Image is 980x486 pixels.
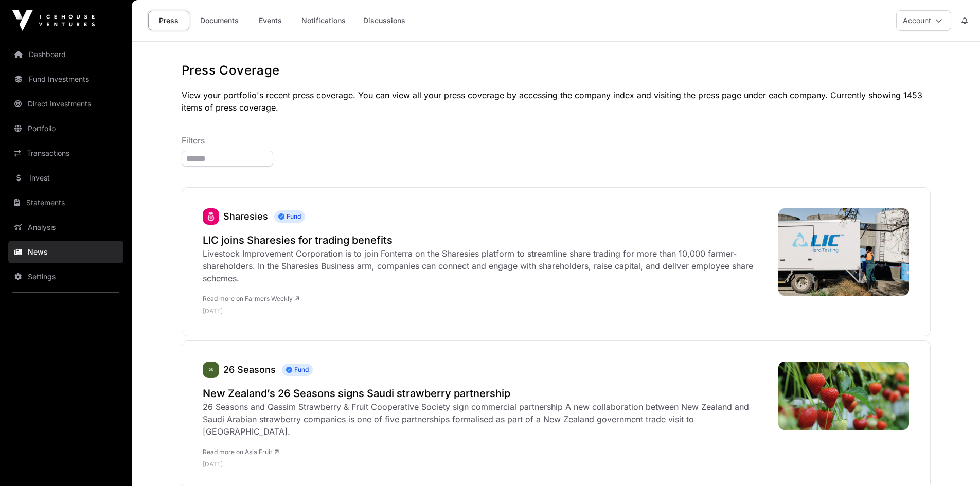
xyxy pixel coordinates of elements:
[223,211,268,222] a: Sharesies
[203,208,219,225] a: Sharesies
[282,364,313,376] span: Fund
[203,448,279,456] a: Read more on Asia Fruit
[182,62,931,79] h1: Press Coverage
[274,210,305,223] span: Fund
[203,247,768,284] div: Livestock Improvement Corporation is to join Fonterra on the Sharesies platform to streamline sha...
[8,117,123,140] a: Portfolio
[8,93,123,115] a: Direct Investments
[203,233,768,247] a: LIC joins Sharesies for trading benefits
[8,43,123,66] a: Dashboard
[203,362,219,378] img: 26-seasons247.png
[8,216,123,239] a: Analysis
[8,167,123,189] a: Invest
[203,208,219,225] img: sharesies_logo.jpeg
[250,11,291,30] a: Events
[203,460,768,469] p: [DATE]
[8,68,123,91] a: Fund Investments
[8,241,123,263] a: News
[203,401,768,438] div: 26 Seasons and Qassim Strawberry & Fruit Cooperative Society sign commercial partnership A new co...
[12,10,95,31] img: Icehouse Ventures Logo
[203,362,219,378] a: 26 Seasons
[223,364,276,375] a: 26 Seasons
[8,191,123,214] a: Statements
[896,10,951,31] button: Account
[778,362,910,430] img: 143204_2_1217296_crop.jpg
[778,208,910,296] img: 484176776_1035568341937315_8710553082385032245_n-768x512.jpg
[8,265,123,288] a: Settings
[182,134,931,147] p: Filters
[203,307,768,315] p: [DATE]
[929,437,980,486] iframe: Chat Widget
[193,11,245,30] a: Documents
[203,295,299,302] a: Read more on Farmers Weekly
[295,11,352,30] a: Notifications
[203,386,768,401] a: New Zealand’s 26 Seasons signs Saudi strawberry partnership
[148,11,189,30] a: Press
[8,142,123,165] a: Transactions
[182,89,931,114] p: View your portfolio's recent press coverage. You can view all your press coverage by accessing th...
[357,11,412,30] a: Discussions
